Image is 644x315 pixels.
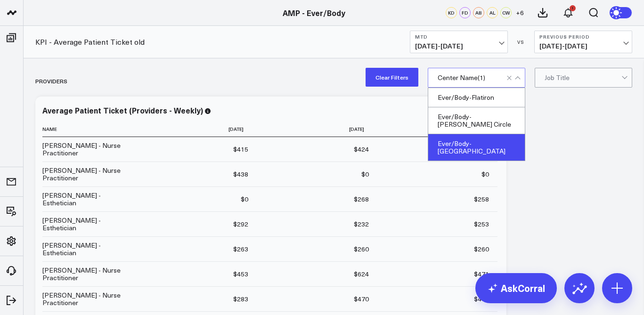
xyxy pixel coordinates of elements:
th: [DATE] [377,121,497,137]
a: KPI - Average Patient Ticket old [35,37,145,47]
td: [PERSON_NAME] - Esthetician [42,211,137,236]
th: [DATE] [257,121,377,137]
div: $0 [481,170,489,179]
div: $0 [361,170,369,179]
td: [PERSON_NAME] - Nurse Practitioner [42,162,137,186]
div: Ever/Body-[GEOGRAPHIC_DATA] [428,134,525,161]
td: [PERSON_NAME] - Nurse Practitioner [42,137,137,162]
th: Name [42,121,137,137]
div: $268 [354,194,369,204]
td: [PERSON_NAME] - Nurse Practitioner [42,261,137,286]
div: Ever/Body-Flatiron [428,88,525,107]
button: Clear Filters [366,68,418,87]
div: $260 [354,244,369,254]
td: [PERSON_NAME] - Esthetician [42,236,137,261]
span: [DATE] - [DATE] [539,42,627,50]
div: $471 [474,269,489,279]
div: Average Patient Ticket (Providers - Weekly) [42,105,203,115]
div: $0 [241,194,248,204]
div: AB [473,7,484,18]
div: Ever/Body-[PERSON_NAME] Circle [428,107,525,134]
b: Previous Period [539,34,627,40]
div: Center Name ( 1 ) [438,74,485,81]
div: $415 [233,145,248,154]
th: [DATE] [137,121,257,137]
div: $283 [233,294,248,304]
div: $424 [354,145,369,154]
button: +6 [514,7,525,18]
td: [PERSON_NAME] - Esthetician [42,186,137,211]
div: CW [500,7,512,18]
button: Previous Period[DATE]-[DATE] [534,31,632,53]
div: $470 [354,294,369,304]
div: $232 [354,219,369,229]
div: FD [459,7,471,18]
div: $253 [474,219,489,229]
div: $258 [474,194,489,204]
span: [DATE] - [DATE] [415,42,503,50]
div: $449 [474,294,489,304]
div: $453 [233,269,248,279]
a: AskCorral [475,273,557,303]
div: $624 [354,269,369,279]
div: VS [513,39,530,45]
a: AMP - Ever/Body [283,8,345,18]
div: $438 [233,170,248,179]
div: $260 [474,244,489,254]
div: AL [487,7,498,18]
div: $292 [233,219,248,229]
b: MTD [415,34,503,40]
div: Providers [35,70,67,92]
div: $263 [233,244,248,254]
td: [PERSON_NAME] - Nurse Practitioner [42,286,137,311]
span: + 6 [516,9,524,16]
div: 1 [570,5,576,11]
button: MTD[DATE]-[DATE] [410,31,508,53]
div: KD [446,7,457,18]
